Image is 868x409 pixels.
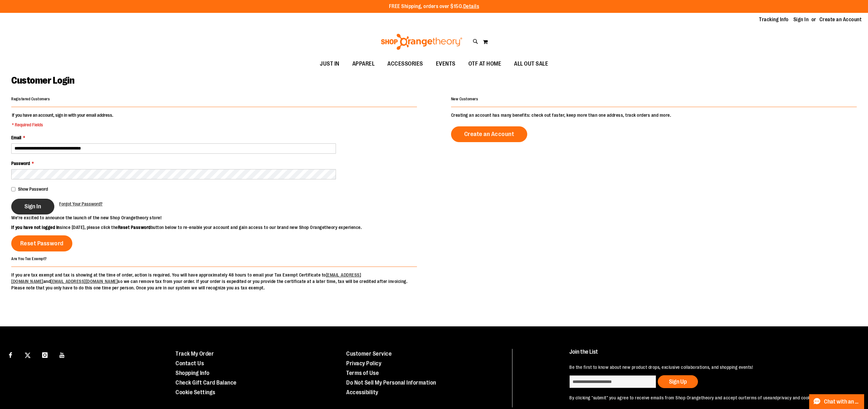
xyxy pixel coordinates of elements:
p: By clicking "submit" you agree to receive emails from Shop Orangetheory and accept our and [569,395,849,401]
img: Twitter [25,352,31,358]
span: ALL OUT SALE [514,57,548,71]
a: Visit our X page [22,349,33,360]
span: ACCESSORIES [387,57,423,71]
span: JUST IN [320,57,339,71]
legend: If you have an account, sign in with your email address. [11,112,114,128]
span: Sign In [24,203,41,210]
p: since [DATE], please click the button below to re-enable your account and gain access to our bran... [11,224,434,231]
button: Sign Up [658,375,698,388]
a: Details [463,4,479,9]
a: Visit our Instagram page [39,349,50,360]
span: APPAREL [352,57,375,71]
span: Customer Login [11,75,74,86]
button: Chat with an Expert [809,394,864,409]
a: Check Gift Card Balance [176,379,237,386]
a: Forgot Your Password? [59,201,103,207]
p: We’re excited to announce the launch of the new Shop Orangetheory store! [11,214,434,221]
span: Reset Password [20,240,64,247]
a: Customer Service [346,350,392,357]
span: Email [11,135,21,140]
a: Visit our Youtube page [57,349,68,360]
a: Track My Order [176,350,214,357]
strong: New Customers [451,97,478,101]
a: Create an Account [819,16,862,23]
a: terms of use [745,395,770,400]
p: Creating an account has many benefits: check out faster, keep more than one address, track orders... [451,112,857,118]
a: Contact Us [176,360,204,367]
a: Cookie Settings [176,389,215,395]
a: Tracking Info [759,16,789,23]
strong: Registered Customers [11,97,50,101]
p: FREE Shipping, orders over $150. [389,3,479,10]
a: [EMAIL_ADDRESS][DOMAIN_NAME] [50,279,118,284]
p: If you are tax exempt and tax is showing at the time of order, action is required. You will have ... [11,272,417,291]
a: Terms of Use [346,370,379,376]
a: Visit our Facebook page [5,349,16,360]
a: Accessibility [346,389,378,395]
span: Forgot Your Password? [59,201,103,206]
span: Password [11,161,30,166]
span: Create an Account [464,131,514,138]
a: Privacy Policy [346,360,381,367]
span: Show Password [18,186,48,192]
a: Reset Password [11,235,72,251]
a: Sign In [793,16,809,23]
span: Sign Up [669,378,687,385]
span: EVENTS [436,57,456,71]
strong: Are You Tax Exempt? [11,257,47,261]
input: enter email [569,375,656,388]
p: Be the first to know about new product drops, exclusive collaborations, and shopping events! [569,364,849,370]
a: Create an Account [451,126,528,142]
img: Shop Orangetheory [380,34,463,50]
span: Chat with an Expert [824,399,860,405]
a: Shopping Info [176,370,210,376]
strong: If you have not logged in [11,225,60,230]
h4: Join the List [569,349,849,361]
a: privacy and cookie policy. [777,395,827,400]
span: * Required Fields [12,122,113,128]
span: OTF AT HOME [468,57,502,71]
strong: Reset Password [118,225,151,230]
a: Do Not Sell My Personal Information [346,379,436,386]
button: Sign In [11,199,54,214]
